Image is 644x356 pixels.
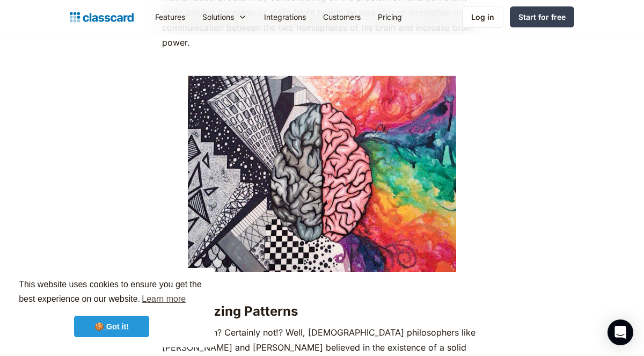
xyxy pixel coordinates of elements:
a: dismiss cookie message [74,316,149,337]
div: Start for free [518,11,566,23]
div: cookieconsent [9,268,215,347]
p: ‍ [162,55,482,70]
div: Solutions [194,5,255,29]
div: Solutions [202,11,234,23]
div: Log in [471,11,494,23]
a: Log in [462,6,503,28]
p: ‍ [162,278,482,293]
a: Pricing [369,5,411,29]
a: Start for free [510,6,574,27]
a: home [70,10,134,25]
img: a gif of the human brain divided into two parts, the left side black and white and the right side... [188,76,456,272]
a: Customers [314,5,369,29]
span: This website uses cookies to ensure you get the best experience on our website. [19,278,204,307]
a: learn more about cookies [140,291,187,307]
h3: Recognizing Patterns [162,303,482,319]
a: Integrations [255,5,314,29]
div: Open Intercom Messenger [608,319,633,345]
a: Features [147,5,194,29]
